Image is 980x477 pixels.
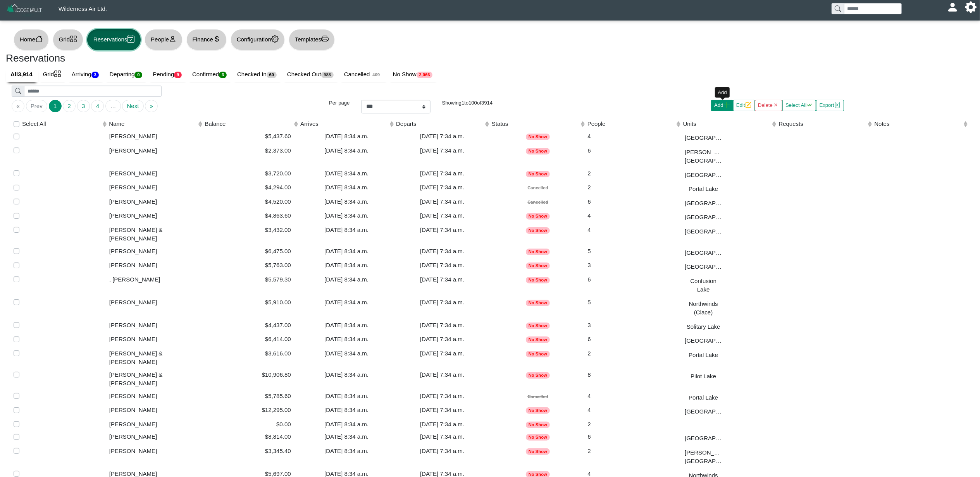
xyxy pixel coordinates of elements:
[107,224,203,245] td: [PERSON_NAME] & [PERSON_NAME]
[107,181,203,196] td: [PERSON_NAME]
[586,273,681,296] td: 6
[148,67,188,82] a: Pending9
[683,349,722,360] div: Portal Lake
[205,197,297,206] div: $4,520.00
[396,406,488,415] div: [DATE] 7:34 a.m.
[14,29,49,50] button: Homehouse
[107,167,203,182] td: [PERSON_NAME]
[18,71,33,77] b: 3,914
[396,420,488,429] div: [DATE] 7:34 a.m.
[281,100,350,106] h6: Per page
[586,245,681,259] td: 5
[205,432,297,441] div: $8,814.00
[586,333,681,347] td: 6
[300,120,389,129] div: Arrives
[683,261,722,271] div: [GEOGRAPHIC_DATA]
[205,183,297,192] div: $4,294.00
[683,120,772,129] div: Units
[205,298,297,307] div: $5,910.00
[834,102,840,108] svg: file excel
[586,167,681,182] td: 2
[396,392,488,401] div: [DATE] 7:34 a.m.
[87,29,141,50] button: Reservationscalendar2 check
[396,211,488,220] div: [DATE] 7:34 a.m.
[396,335,488,344] div: [DATE] 7:34 a.m.
[205,392,297,401] div: $5,785.60
[396,247,488,256] div: [DATE] 7:34 a.m.
[231,29,285,50] button: Configurationgear
[683,169,722,180] div: [GEOGRAPHIC_DATA]
[107,404,203,418] td: [PERSON_NAME]
[396,226,488,235] div: [DATE] 7:34 a.m.
[321,35,329,43] svg: printer
[301,247,393,256] div: [DATE] 8:34 a.m.
[205,371,297,379] div: $10,906.80
[205,406,297,415] div: $12,295.00
[54,70,61,77] svg: grid
[205,447,297,456] div: $3,345.40
[806,102,813,108] svg: check all
[301,406,393,415] div: [DATE] 8:34 a.m.
[301,132,393,141] div: [DATE] 8:34 a.m.
[683,275,722,294] div: Confusion Lake
[586,196,681,210] td: 6
[301,371,393,379] div: [DATE] 8:34 a.m.
[271,35,279,43] svg: gear
[396,371,488,379] div: [DATE] 7:34 a.m.
[683,146,722,165] div: [PERSON_NAME][GEOGRAPHIC_DATA]
[462,100,464,106] span: 1
[127,35,134,43] svg: calendar2 check
[683,392,722,402] div: Portal Lake
[301,298,393,307] div: [DATE] 8:34 a.m.
[301,335,393,344] div: [DATE] 8:34 a.m.
[683,211,722,222] div: [GEOGRAPHIC_DATA]
[733,100,755,111] button: Editpencil square
[186,29,227,50] button: Financecurrency dollar
[145,100,158,112] button: Go to last page
[339,67,388,82] a: Cancelled409
[723,102,730,108] svg: plus
[70,35,77,43] svg: grid
[586,347,681,369] td: 2
[35,35,43,43] svg: house
[122,100,143,112] button: Go to next page
[586,296,681,319] td: 5
[53,29,83,50] button: Gridgrid
[205,261,297,270] div: $5,763.00
[755,100,782,111] button: Deletex
[950,4,956,10] svg: person fill
[388,67,439,82] a: No Show2,066
[107,418,203,431] td: [PERSON_NAME]
[396,275,488,284] div: [DATE] 7:34 a.m.
[233,67,282,82] a: Checked In60
[396,298,488,307] div: [DATE] 7:34 a.m.
[205,247,297,256] div: $6,475.00
[396,183,488,192] div: [DATE] 7:34 a.m.
[107,259,203,273] td: [PERSON_NAME]
[586,181,681,196] td: 2
[586,404,681,418] td: 4
[205,420,297,429] div: $0.00
[49,100,62,112] button: Go to page 1
[396,197,488,206] div: [DATE] 7:34 a.m.
[683,406,722,416] div: [GEOGRAPHIC_DATA]
[205,335,297,344] div: $6,414.00
[105,67,148,82] a: Departing0
[301,392,393,401] div: [DATE] 8:34 a.m.
[107,369,203,390] td: [PERSON_NAME] & [PERSON_NAME]
[145,29,182,50] button: Peopleperson
[109,120,197,129] div: Name
[107,209,203,224] td: [PERSON_NAME]
[715,87,730,98] div: Add
[586,390,681,404] td: 4
[289,29,335,50] button: Templatesprinter
[107,245,203,259] td: [PERSON_NAME]
[282,67,339,82] a: Checked Out988
[205,120,293,129] div: Balance
[875,120,963,129] div: Notes
[683,132,722,142] div: [GEOGRAPHIC_DATA]
[683,183,722,194] div: Portal Lake
[396,321,488,330] div: [DATE] 7:34 a.m.
[396,120,484,129] div: Departs
[968,4,974,10] svg: gear fill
